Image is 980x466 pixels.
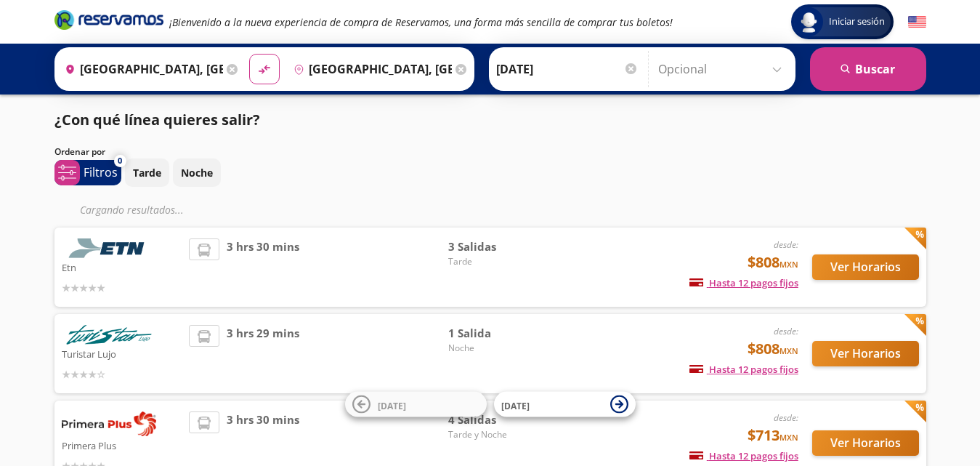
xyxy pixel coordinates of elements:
small: MXN [779,259,798,270]
span: Iniciar sesión [823,15,891,29]
button: Ver Horarios [812,254,919,280]
button: [DATE] [494,392,636,417]
p: Tarde [133,165,161,180]
input: Elegir Fecha [496,51,639,87]
img: Primera Plus [62,411,156,436]
em: desde: [774,325,798,337]
input: Buscar Destino [288,51,452,87]
p: Noche [181,165,213,180]
span: 3 hrs 29 mins [227,325,299,382]
span: Tarde y Noche [448,428,550,441]
em: desde: [774,238,798,251]
span: $713 [748,425,798,446]
span: 4 Salidas [448,411,550,428]
span: [DATE] [501,399,530,411]
small: MXN [779,345,798,356]
button: [DATE] [345,392,487,417]
button: English [908,13,926,31]
button: Ver Horarios [812,341,919,366]
a: Brand Logo [54,9,163,35]
span: $808 [748,338,798,360]
span: Hasta 12 pagos fijos [689,449,798,462]
button: Tarde [125,158,169,187]
input: Buscar Origen [59,51,223,87]
span: Hasta 12 pagos fijos [689,363,798,376]
img: Etn [62,238,156,258]
em: desde: [774,411,798,424]
button: 0Filtros [54,160,121,185]
span: 0 [118,155,122,167]
em: Cargando resultados ... [80,203,184,217]
span: Noche [448,342,550,355]
p: Filtros [84,164,118,181]
p: Etn [62,258,182,276]
span: $808 [748,252,798,273]
p: Primera Plus [62,436,182,454]
button: Buscar [810,47,926,91]
span: [DATE] [378,399,406,411]
span: Hasta 12 pagos fijos [689,276,798,289]
p: Ordenar por [54,145,105,158]
span: 3 Salidas [448,238,550,255]
p: Turistar Lujo [62,345,182,362]
p: ¿Con qué línea quieres salir? [54,109,260,131]
em: ¡Bienvenido a la nueva experiencia de compra de Reservamos, una forma más sencilla de comprar tus... [169,15,673,29]
input: Opcional [658,51,788,87]
span: Tarde [448,255,550,268]
small: MXN [779,432,798,443]
button: Ver Horarios [812,430,919,456]
button: Noche [173,158,221,187]
span: 3 hrs 30 mins [227,238,299,296]
span: 1 Salida [448,325,550,342]
i: Brand Logo [54,9,163,31]
img: Turistar Lujo [62,325,156,345]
